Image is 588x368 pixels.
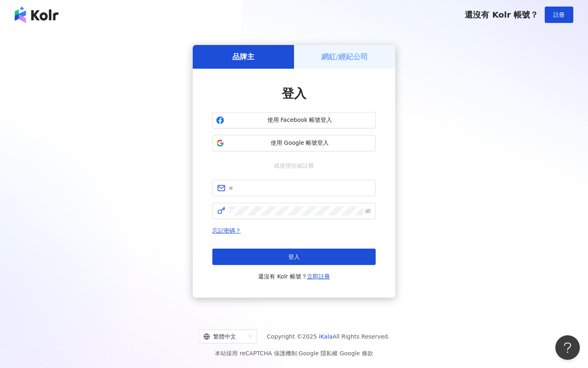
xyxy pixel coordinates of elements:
span: 還沒有 Kolr 帳號？ [465,10,538,20]
a: 忘記密碼？ [212,227,241,234]
button: 註冊 [545,7,573,23]
span: 還沒有 Kolr 帳號？ [258,272,330,281]
span: 使用 Facebook 帳號登入 [227,116,372,124]
a: Google 條款 [340,350,373,357]
h5: 網紅/經紀公司 [321,52,368,62]
span: 登入 [288,254,300,260]
span: 使用 Google 帳號登入 [227,139,372,147]
span: Copyright © 2025 All Rights Reserved. [267,332,390,341]
span: 本站採用 reCAPTCHA 保護機制 [215,348,373,358]
button: 登入 [212,249,376,265]
iframe: Help Scout Beacon - Open [555,335,580,360]
span: 或使用信箱註冊 [268,161,320,170]
div: 繁體中文 [203,330,245,343]
a: Google 隱私權 [298,350,338,357]
button: 使用 Facebook 帳號登入 [212,112,376,128]
img: logo [15,7,58,23]
span: | [338,350,340,357]
span: eye-invisible [365,208,371,214]
span: 登入 [282,86,306,101]
button: 使用 Google 帳號登入 [212,135,376,151]
h5: 品牌主 [232,52,254,62]
span: 註冊 [553,11,565,18]
a: 立即註冊 [307,273,330,280]
a: iKala [319,333,333,340]
span: | [297,350,299,357]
